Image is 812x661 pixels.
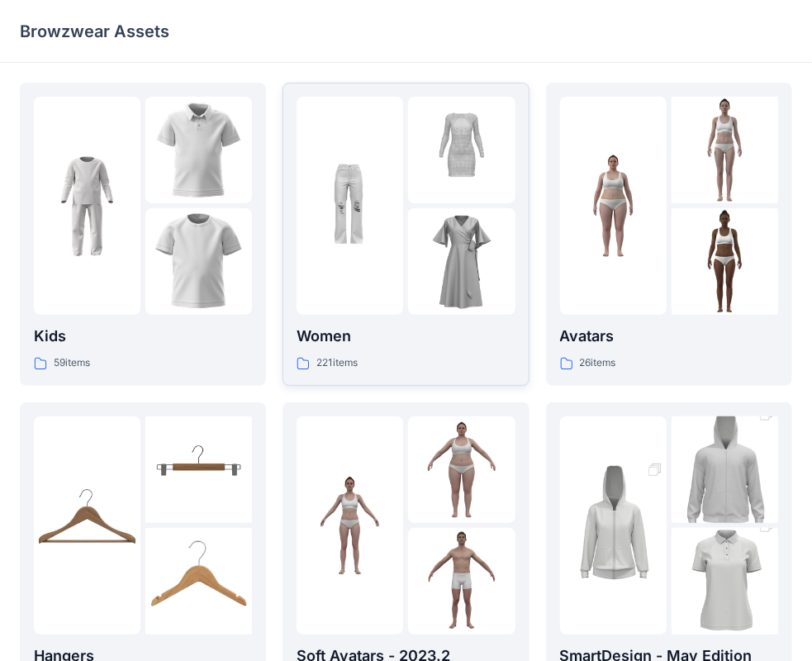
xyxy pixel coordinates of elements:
p: Browzwear Assets [20,20,169,43]
img: folder 3 [672,208,778,315]
p: 221 items [316,354,358,372]
img: folder 1 [560,153,667,259]
a: folder 1folder 2folder 3Avatars26items [546,83,792,386]
p: Avatars [560,325,778,348]
img: folder 3 [408,208,515,315]
img: folder 2 [145,97,252,203]
img: folder 2 [672,390,778,550]
img: folder 2 [145,416,252,523]
img: folder 2 [672,97,778,203]
img: folder 3 [408,528,515,635]
img: folder 1 [560,445,667,606]
p: Kids [34,325,252,348]
img: folder 1 [297,472,403,578]
img: folder 2 [408,416,515,523]
a: folder 1folder 2folder 3Kids59items [20,83,266,386]
img: folder 3 [145,528,252,635]
img: folder 1 [297,153,403,259]
img: folder 3 [145,208,252,315]
p: Women [297,325,515,348]
img: folder 1 [34,472,140,578]
p: 26 items [580,354,616,372]
img: folder 1 [34,153,140,259]
img: folder 2 [408,97,515,203]
p: 59 items [54,354,90,372]
a: folder 1folder 2folder 3Women221items [283,83,529,386]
